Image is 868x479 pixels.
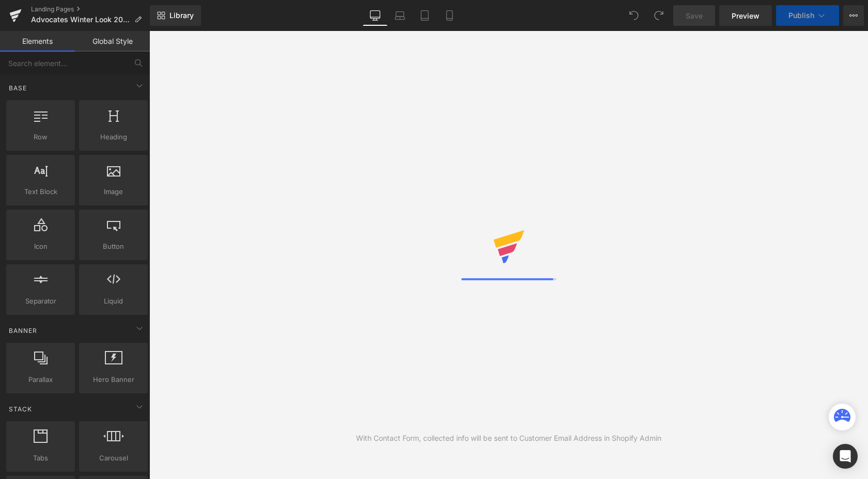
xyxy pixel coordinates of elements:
span: Row [9,132,72,142]
div: Open Intercom Messenger [833,444,858,469]
span: Save [686,10,703,21]
span: Carousel [82,453,145,464]
span: Separator [9,296,72,307]
span: Parallax [9,374,72,385]
span: Heading [82,132,145,142]
a: Laptop [388,5,412,26]
span: Stack [8,404,33,414]
span: Liquid [82,296,145,307]
span: Publish [788,11,814,20]
span: Base [8,83,28,93]
span: Image [82,186,145,197]
span: Hero Banner [82,374,145,385]
span: Advocates Winter Look 2025 [31,15,130,24]
a: Global Style [75,31,150,52]
button: More [843,5,864,26]
span: Button [82,241,145,252]
a: Mobile [437,5,462,26]
a: New Library [150,5,201,26]
span: Tabs [9,453,72,464]
a: Preview [719,5,772,26]
button: Redo [648,5,669,26]
span: Preview [732,10,760,21]
a: Tablet [412,5,437,26]
a: Desktop [363,5,388,26]
a: Landing Pages [31,5,150,13]
button: Publish [776,5,839,26]
button: Undo [624,5,644,26]
span: Text Block [9,186,72,197]
span: Icon [9,241,72,252]
span: Banner [8,326,38,336]
div: With Contact Form, collected info will be sent to Customer Email Address in Shopify Admin [356,433,661,444]
span: Library [169,11,194,20]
